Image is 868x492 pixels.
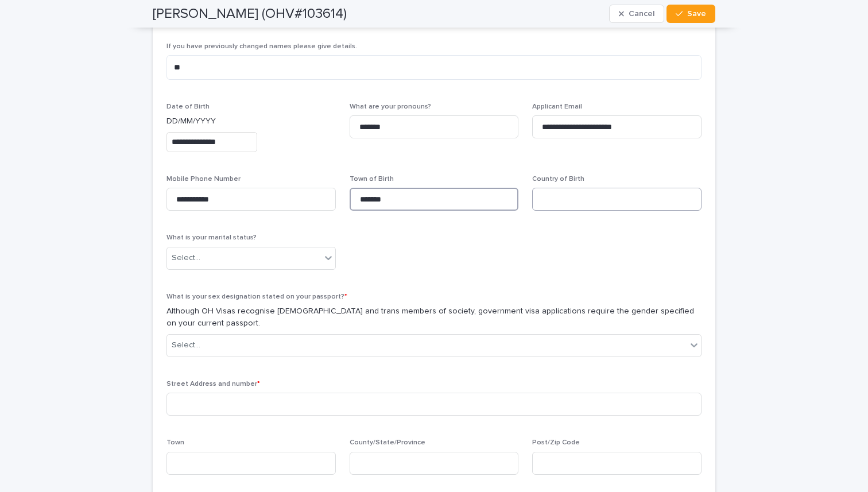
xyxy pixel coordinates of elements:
span: Cancel [629,10,654,18]
h2: [PERSON_NAME] (OHV#103614) [153,6,347,22]
span: Street Address and number [166,381,260,388]
p: Although OH Visas recognise [DEMOGRAPHIC_DATA] and trans members of society, government visa appl... [166,305,702,330]
span: Mobile Phone Number [166,176,241,183]
span: Town [166,439,184,446]
button: Save [666,5,715,23]
div: Select... [172,252,200,264]
span: What is your sex designation stated on your passport? [166,293,347,300]
span: Country of Birth [532,176,584,183]
span: Post/Zip Code [532,439,580,446]
span: Applicant Email [532,103,582,110]
span: Save [687,10,706,18]
p: DD/MM/YYYY [166,115,336,127]
span: County/State/Province [350,439,425,446]
div: Select... [172,339,200,351]
span: Town of Birth [350,176,394,183]
button: Cancel [609,5,664,23]
span: What is your marital status? [166,234,257,241]
span: Date of Birth [166,103,210,110]
span: If you have previously changed names please give details. [166,43,357,50]
span: What are your pronouns? [350,103,431,110]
